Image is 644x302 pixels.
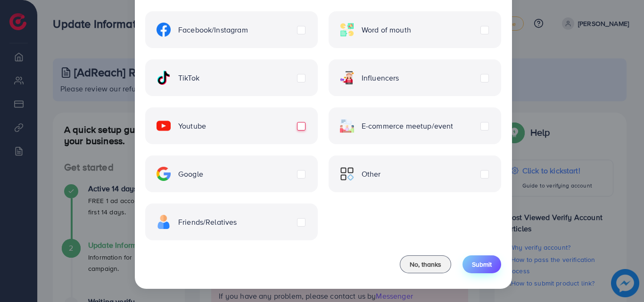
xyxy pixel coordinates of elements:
span: No, thanks [410,260,441,269]
span: Friends/Relatives [178,217,237,228]
img: ic-word-of-mouth.a439123d.svg [340,23,354,37]
img: ic-google.5bdd9b68.svg [157,167,171,181]
img: ic-freind.8e9a9d08.svg [157,215,171,229]
span: Facebook/Instagram [178,24,248,35]
span: Youtube [178,121,206,131]
img: ic-facebook.134605ef.svg [157,23,171,37]
img: ic-other.99c3e012.svg [340,167,354,181]
img: ic-ecommerce.d1fa3848.svg [340,119,354,133]
button: Submit [462,255,501,273]
button: No, thanks [400,255,451,273]
span: Word of mouth [362,24,411,35]
span: E-commerce meetup/event [362,121,454,131]
span: Submit [472,260,492,269]
span: Influencers [362,73,399,83]
span: TikTok [178,73,199,83]
img: ic-influencers.a620ad43.svg [340,71,354,85]
img: ic-tiktok.4b20a09a.svg [157,71,171,85]
span: Google [178,169,203,180]
img: ic-youtube.715a0ca2.svg [157,119,171,133]
span: Other [362,169,381,180]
